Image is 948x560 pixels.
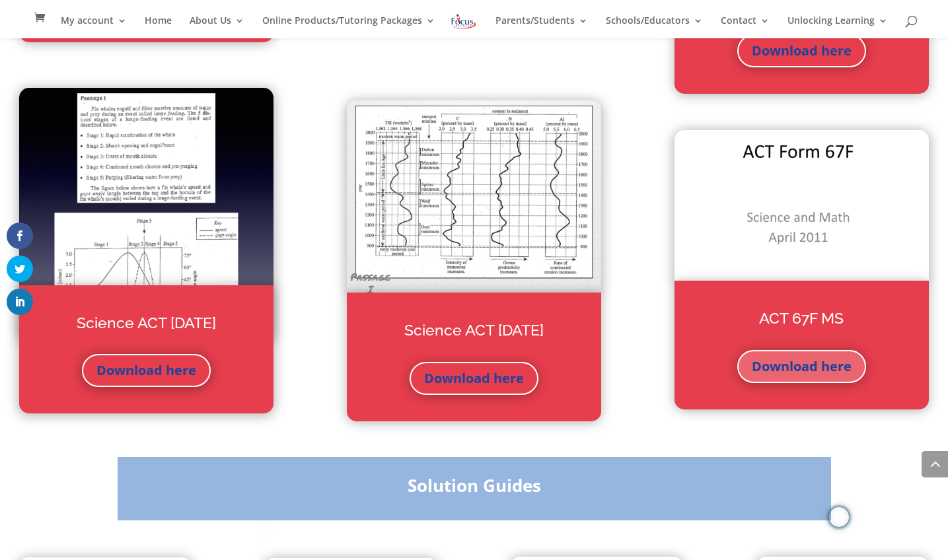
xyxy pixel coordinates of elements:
strong: Solution Guides [408,473,541,497]
a: Unlocking Learning [787,16,888,38]
img: Screen Shot 2021-07-02 at 12.07.04 PM [347,100,602,293]
a: Parents/Students [495,16,588,38]
a: TAC Reading PP for Resources page [675,268,930,284]
a: Schools/Educators [606,16,703,38]
a: Download here [737,350,866,383]
img: Screen Shot 2021-07-02 at 12.08.48 PM [19,88,274,337]
a: TAC Reading PP for Resources page [347,280,602,296]
a: Download here [410,362,538,395]
a: Contact [721,16,770,38]
a: Home [145,16,172,38]
h2: Science ACT [DATE] [373,319,575,349]
img: Focus on Learning [450,12,478,31]
a: Online Products/Tutoring Packages [262,16,435,38]
a: Download here [82,354,211,387]
h2: Science ACT [DATE] [46,312,248,341]
h2: ACT 67F MS [701,307,903,337]
a: Download here [737,34,866,67]
img: Screen Shot 2021-07-02 at 12.05.00 PM [675,130,930,281]
a: My account [61,16,127,38]
a: About Us [190,16,244,38]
